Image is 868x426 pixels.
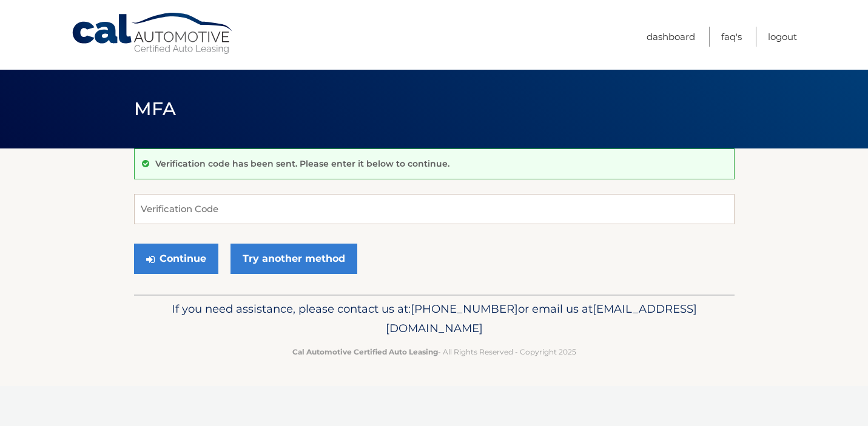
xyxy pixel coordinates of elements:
a: Logout [768,27,797,47]
p: - All Rights Reserved - Copyright 2025 [142,345,727,358]
a: Dashboard [647,27,695,47]
span: [PHONE_NUMBER] [411,302,518,316]
a: FAQ's [721,27,742,47]
button: Continue [134,244,218,274]
a: Cal Automotive [71,12,235,55]
p: Verification code has been sent. Please enter it below to continue. [155,158,449,169]
p: If you need assistance, please contact us at: or email us at [142,299,727,338]
span: [EMAIL_ADDRESS][DOMAIN_NAME] [386,302,697,335]
a: Try another method [230,244,357,274]
input: Verification Code [134,194,735,224]
span: MFA [134,98,177,120]
strong: Cal Automotive Certified Auto Leasing [292,347,438,356]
